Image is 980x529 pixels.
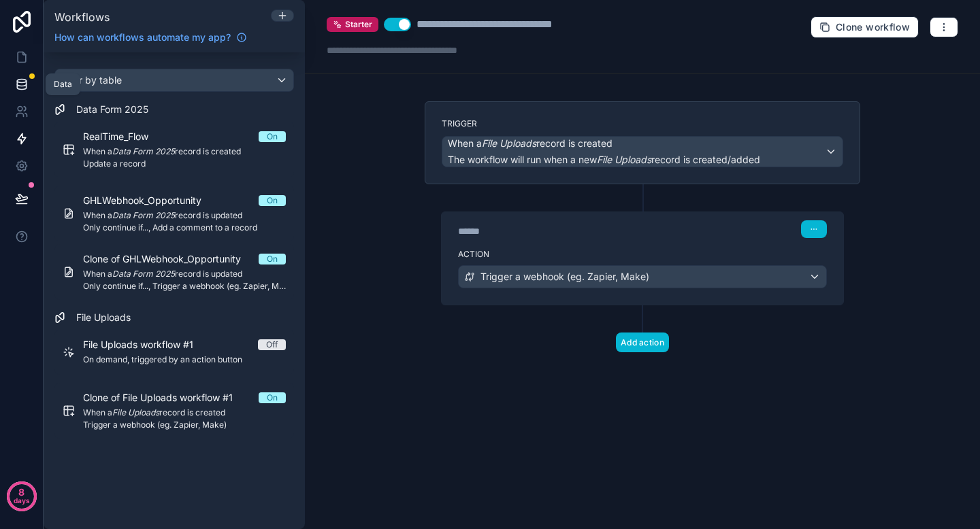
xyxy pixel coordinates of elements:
[442,136,843,167] button: When aFile Uploadsrecord is createdThe workflow will run when a newFile Uploadsrecord is created/...
[597,154,651,165] em: File Uploads
[482,137,536,149] em: File Uploads
[616,332,669,352] button: Add action
[480,270,649,284] span: Trigger a webhook (eg. Zapier, Make)
[54,10,110,24] span: Workflows
[448,137,612,150] span: When a record is created
[54,31,231,44] span: How can workflows automate my app?
[458,265,827,288] button: Trigger a webhook (eg. Zapier, Make)
[54,79,72,90] div: Data
[442,118,843,129] label: Trigger
[18,485,24,499] p: 8
[448,154,760,165] span: The workflow will run when a new record is created/added
[49,31,252,44] a: How can workflows automate my app?
[458,249,827,260] label: Action
[14,491,30,510] p: days
[345,19,372,30] span: Starter
[836,21,910,33] span: Clone workflow
[811,16,919,38] button: Clone workflow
